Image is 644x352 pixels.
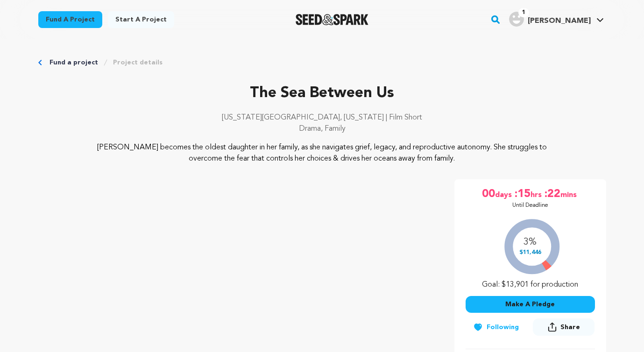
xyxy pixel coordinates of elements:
button: Following [466,319,526,336]
p: Until Deadline [512,202,548,209]
a: Seed&Spark Homepage [296,14,369,25]
span: 1 [518,8,529,17]
a: Garrick Z.'s Profile [507,10,606,27]
span: hrs [531,187,544,202]
a: Fund a project [50,58,98,67]
a: Start a project [108,11,174,28]
span: Share [533,318,594,339]
span: :22 [544,187,560,202]
button: Share [533,318,594,336]
img: Seed&Spark Logo Dark Mode [296,14,369,25]
p: [US_STATE][GEOGRAPHIC_DATA], [US_STATE] | Film Short [38,112,606,123]
span: Garrick Z.'s Profile [507,10,606,29]
p: [PERSON_NAME] becomes the oldest daughter in her family, as she navigates grief, legacy, and repr... [95,142,549,164]
img: user.png [509,12,524,27]
span: 00 [482,187,495,202]
div: Garrick Z.'s Profile [509,12,591,27]
span: mins [560,187,579,202]
p: Drama, Family [38,123,606,134]
div: Breadcrumb [38,58,606,67]
span: [PERSON_NAME] [528,17,591,25]
p: The Sea Between Us [38,82,606,105]
span: :15 [514,187,531,202]
button: Make A Pledge [466,296,595,313]
span: Share [560,323,580,332]
a: Project details [113,58,163,67]
a: Fund a project [38,11,102,28]
span: days [495,187,514,202]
